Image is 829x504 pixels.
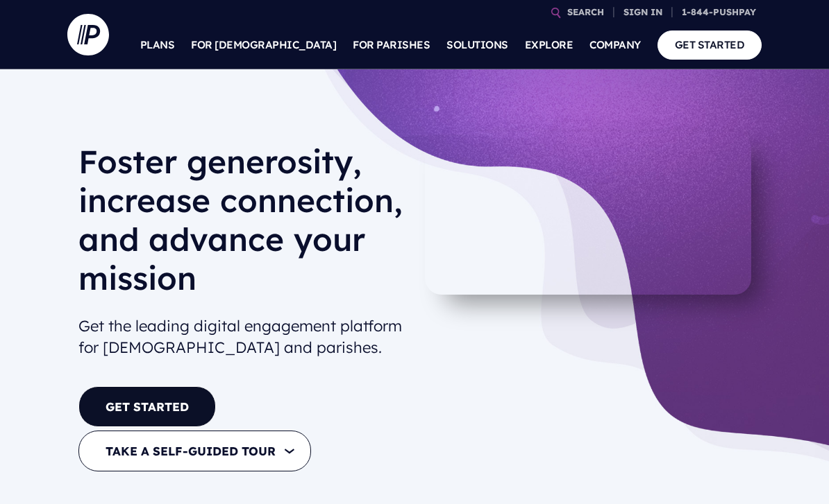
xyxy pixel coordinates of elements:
a: FOR PARISHES [353,21,430,69]
a: EXPLORE [525,21,573,69]
a: PLANS [140,21,175,69]
a: COMPANY [589,21,641,69]
a: GET STARTED [658,31,762,59]
a: SOLUTIONS [446,21,508,69]
h2: Get the leading digital engagement platform for [DEMOGRAPHIC_DATA] and parishes. [78,310,403,364]
a: FOR [DEMOGRAPHIC_DATA] [191,21,336,69]
button: TAKE A SELF-GUIDED TOUR [78,431,311,471]
h1: Foster generosity, increase connection, and advance your mission [78,142,403,309]
a: GET STARTED [78,386,216,427]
